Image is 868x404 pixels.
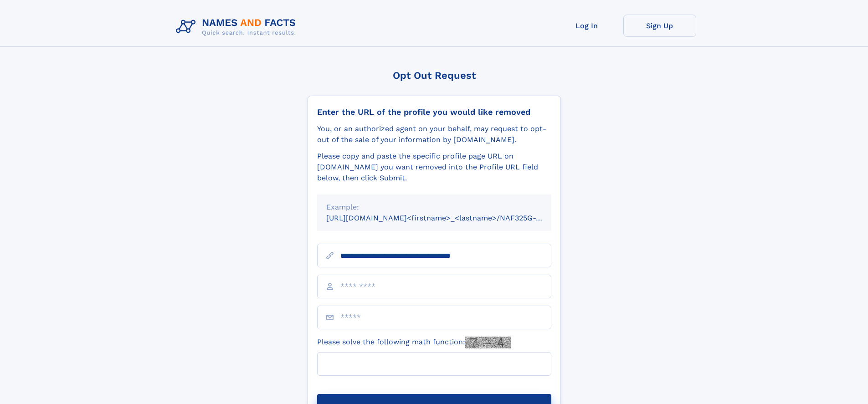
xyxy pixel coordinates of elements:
label: Please solve the following math function: [317,337,511,348]
a: Sign Up [623,15,696,37]
div: Example: [326,202,542,213]
div: Opt Out Request [308,70,561,81]
div: Please copy and paste the specific profile page URL on [DOMAIN_NAME] you want removed into the Pr... [317,151,551,184]
img: Logo Names and Facts [172,15,303,39]
small: [URL][DOMAIN_NAME]<firstname>_<lastname>/NAF325G-xxxxxxxx [326,214,569,222]
div: Enter the URL of the profile you would like removed [317,107,551,117]
div: You, or an authorized agent on your behalf, may request to opt-out of the sale of your informatio... [317,123,551,145]
a: Log In [550,15,623,37]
